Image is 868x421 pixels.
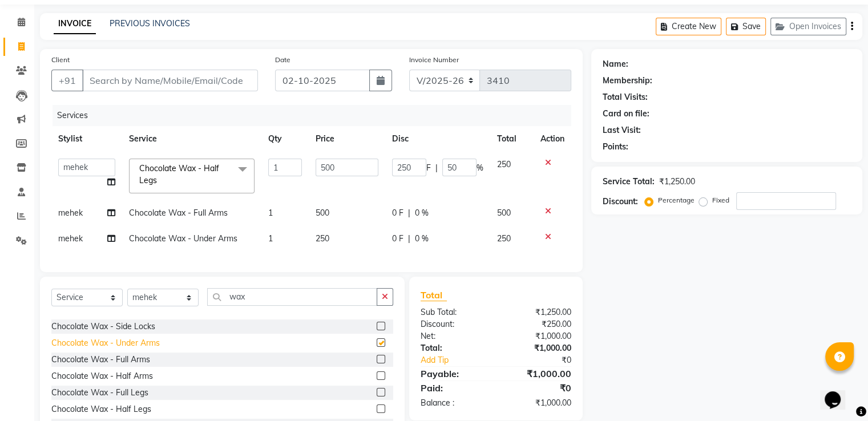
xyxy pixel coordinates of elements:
div: Chocolate Wax - Half Legs [51,403,151,415]
span: mehek [58,208,83,218]
div: Membership: [603,75,652,87]
span: 1 [268,208,273,218]
div: ₹250.00 [496,318,580,330]
div: Chocolate Wax - Under Arms [51,337,160,349]
span: 250 [497,159,511,169]
span: Total [421,289,447,301]
span: 0 F [392,207,403,219]
div: Discount: [603,196,638,208]
th: Price [309,126,385,152]
div: Net: [412,330,496,342]
div: ₹1,000.00 [496,397,580,409]
span: Chocolate Wax - Under Arms [129,233,237,244]
button: Save [726,18,766,35]
input: Search or Scan [207,288,377,306]
span: 0 F [392,233,403,245]
span: mehek [58,233,83,244]
span: | [435,162,438,174]
th: Qty [261,126,308,152]
th: Stylist [51,126,122,152]
label: Percentage [658,195,695,205]
span: 0 % [415,207,429,219]
div: ₹0 [496,381,580,395]
span: F [426,162,431,174]
a: Add Tip [412,354,510,366]
th: Service [122,126,261,152]
th: Total [490,126,534,152]
div: ₹1,000.00 [496,342,580,354]
div: Services [53,105,580,126]
div: Discount: [412,318,496,330]
label: Fixed [712,195,729,205]
a: INVOICE [54,14,96,34]
span: | [408,233,410,245]
span: 250 [316,233,329,244]
div: Points: [603,141,628,153]
label: Date [275,55,290,65]
span: 250 [497,233,511,244]
button: Open Invoices [770,18,846,35]
span: 0 % [415,233,429,245]
div: ₹0 [510,354,579,366]
div: Chocolate Wax - Full Legs [51,387,148,399]
span: 500 [497,208,511,218]
div: Service Total: [603,176,655,188]
span: Chocolate Wax - Half Legs [139,163,219,185]
input: Search by Name/Mobile/Email/Code [82,70,258,91]
th: Action [534,126,571,152]
div: Total Visits: [603,91,648,103]
button: Create New [656,18,721,35]
span: 1 [268,233,273,244]
div: Sub Total: [412,306,496,318]
div: Balance : [412,397,496,409]
label: Client [51,55,70,65]
div: ₹1,250.00 [659,176,695,188]
div: Payable: [412,367,496,380]
th: Disc [385,126,490,152]
span: % [477,162,483,174]
div: Total: [412,342,496,354]
div: Chocolate Wax - Side Locks [51,321,155,333]
div: Last Visit: [603,124,641,136]
div: Card on file: [603,108,649,120]
label: Invoice Number [409,55,459,65]
a: x [157,175,162,185]
div: Chocolate Wax - Half Arms [51,370,153,382]
iframe: chat widget [820,375,857,410]
div: Chocolate Wax - Full Arms [51,354,150,366]
a: PREVIOUS INVOICES [110,18,190,29]
div: Paid: [412,381,496,395]
div: ₹1,000.00 [496,330,580,342]
span: 500 [316,208,329,218]
button: +91 [51,70,83,91]
div: Name: [603,58,628,70]
span: | [408,207,410,219]
div: ₹1,000.00 [496,367,580,380]
span: Chocolate Wax - Full Arms [129,208,228,218]
div: ₹1,250.00 [496,306,580,318]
